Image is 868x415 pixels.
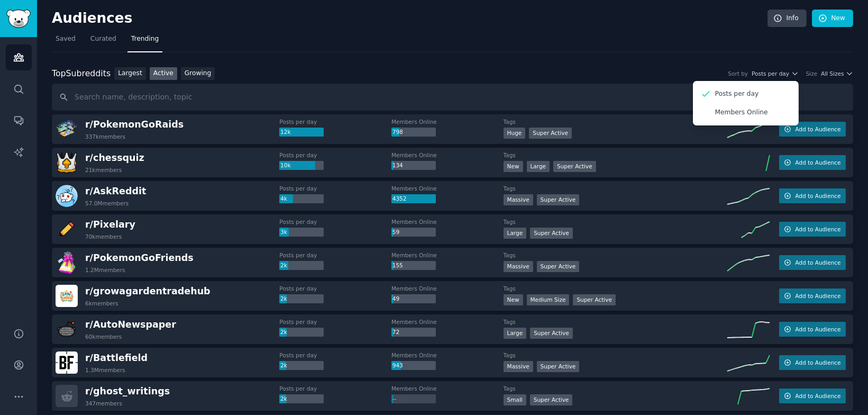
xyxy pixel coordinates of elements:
[504,328,527,339] div: Large
[504,151,727,159] dt: Tags
[56,318,78,340] img: AutoNewspaper
[779,389,846,403] button: Add to Audience
[87,31,120,52] a: Curated
[553,161,596,172] div: Super Active
[795,159,840,166] span: Add to Audience
[131,34,159,44] span: Trending
[728,70,748,77] div: Sort by
[279,161,324,170] div: 10k
[530,228,573,239] div: Super Active
[279,251,391,259] dt: Posts per day
[279,185,391,192] dt: Posts per day
[391,318,504,326] dt: Members Online
[279,228,324,237] div: 3k
[504,118,727,125] dt: Tags
[527,294,570,305] div: Medium Size
[795,125,840,133] span: Add to Audience
[529,128,572,139] div: Super Active
[85,186,146,196] span: r/ AskReddit
[537,261,580,272] div: Super Active
[504,285,727,292] dt: Tags
[85,333,122,340] div: 60k members
[504,194,533,205] div: Massive
[85,266,125,274] div: 1.2M members
[279,194,324,204] div: 4k
[279,218,391,225] dt: Posts per day
[56,118,78,140] img: PokemonGoRaids
[530,328,573,339] div: Super Active
[85,219,135,230] span: r/ Pixelary
[504,294,523,305] div: New
[812,10,853,28] a: New
[504,394,526,405] div: Small
[779,222,846,237] button: Add to Audience
[52,31,79,52] a: Saved
[391,261,436,270] div: 155
[85,319,176,330] span: r/ AutoNewspaper
[391,194,436,204] div: 4352
[56,218,78,240] img: Pixelary
[779,288,846,303] button: Add to Audience
[391,385,504,392] dt: Members Online
[537,194,580,205] div: Super Active
[504,261,533,272] div: Massive
[391,128,436,137] div: 798
[504,318,727,326] dt: Tags
[85,353,148,363] span: r/ Battlefield
[114,67,146,80] a: Largest
[56,185,78,207] img: AskReddit
[530,394,573,405] div: Super Active
[85,400,122,407] div: 347 members
[391,151,504,159] dt: Members Online
[85,133,125,140] div: 337k members
[715,108,768,118] p: Members Online
[779,355,846,370] button: Add to Audience
[795,292,840,300] span: Add to Audience
[56,351,78,374] img: Battlefield
[715,89,759,99] p: Posts per day
[279,351,391,359] dt: Posts per day
[779,322,846,337] button: Add to Audience
[279,261,324,270] div: 2k
[56,151,78,174] img: chessquiz
[85,166,122,174] div: 21k members
[85,200,129,207] div: 57.0M members
[391,185,504,192] dt: Members Online
[504,185,727,192] dt: Tags
[504,361,533,372] div: Massive
[504,351,727,359] dt: Tags
[391,218,504,225] dt: Members Online
[85,300,118,307] div: 6k members
[779,155,846,170] button: Add to Audience
[52,84,853,111] input: Search name, description, topic
[56,285,78,307] img: growagardentradehub
[504,228,527,239] div: Large
[795,359,840,366] span: Add to Audience
[279,294,324,304] div: 2k
[85,152,144,163] span: r/ chessquiz
[795,192,840,200] span: Add to Audience
[85,119,184,130] span: r/ PokemonGoRaids
[279,318,391,326] dt: Posts per day
[127,31,162,52] a: Trending
[821,70,844,77] span: All Sizes
[90,34,116,44] span: Curated
[391,285,504,292] dt: Members Online
[779,188,846,203] button: Add to Audience
[279,361,324,371] div: 2k
[150,67,177,80] a: Active
[391,251,504,259] dt: Members Online
[504,385,727,392] dt: Tags
[504,251,727,259] dt: Tags
[85,366,125,374] div: 1.3M members
[795,392,840,400] span: Add to Audience
[795,225,840,233] span: Add to Audience
[279,394,324,404] div: 2k
[504,128,526,139] div: Huge
[279,328,324,337] div: 2k
[391,328,436,337] div: 72
[56,34,76,44] span: Saved
[279,118,391,125] dt: Posts per day
[795,326,840,333] span: Add to Audience
[391,361,436,371] div: 943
